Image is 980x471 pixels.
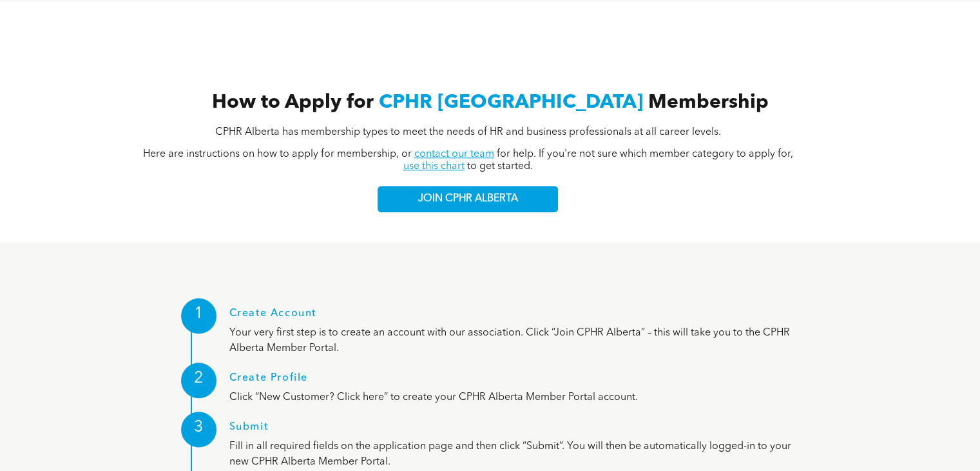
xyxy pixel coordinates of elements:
p: Fill in all required fields on the application page and then click “Submit”. You will then be aut... [229,439,812,470]
h1: Create Profile [229,372,812,390]
span: Here are instructions on how to apply for membership, or [143,149,412,159]
div: 3 [181,412,216,447]
span: for help. If you're not sure which member category to apply for, [497,149,793,159]
p: Your very first step is to create an account with our association. Click “Join CPHR Alberta” – th... [229,325,812,356]
a: JOIN CPHR ALBERTA [378,186,558,212]
span: to get started. [467,161,533,172]
div: 2 [181,363,216,398]
span: How to Apply for [212,93,374,112]
span: Membership [648,93,769,112]
span: JOIN CPHR ALBERTA [418,193,518,205]
p: Click “New Customer? Click here” to create your CPHR Alberta Member Portal account. [229,390,812,405]
a: contact our team [414,149,494,159]
h1: Create Account [229,308,812,325]
h1: Submit [229,421,812,439]
a: use this chart [403,161,465,172]
div: 1 [181,298,216,334]
span: CPHR [GEOGRAPHIC_DATA] [379,93,643,112]
span: CPHR Alberta has membership types to meet the needs of HR and business professionals at all caree... [215,127,721,137]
